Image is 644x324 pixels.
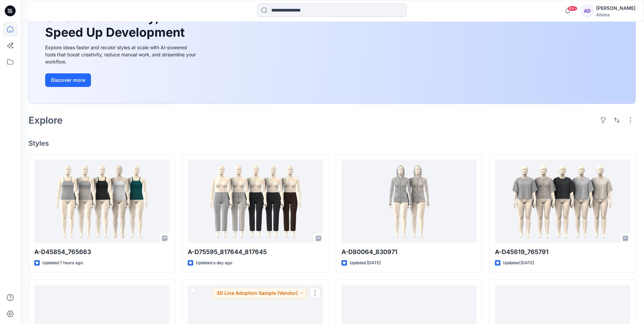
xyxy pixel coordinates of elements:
[196,259,232,267] p: Updated a day ago
[45,44,198,65] div: Explore ideas faster and recolor styles at scale with AI-powered tools that boost creativity, red...
[34,247,169,257] p: A-D45854_765663
[188,160,323,243] a: A-D75595_817644_817645
[567,6,577,11] span: 99+
[45,10,188,39] h1: Unleash Creativity, Speed Up Development
[45,73,198,87] a: Discover more
[42,259,83,267] p: Updated 7 hours ago
[188,247,323,257] p: A-D75595_817644_817645
[29,115,63,126] h2: Explore
[29,139,636,147] h4: Styles
[45,73,91,87] button: Discover more
[342,160,477,243] a: A-D80064_830971
[342,247,477,257] p: A-D80064_830971
[34,160,169,243] a: A-D45854_765663
[350,259,381,267] p: Updated [DATE]
[596,12,636,17] div: Athleta
[495,160,630,243] a: A-D45619_765791
[596,4,636,12] div: [PERSON_NAME]
[503,259,534,267] p: Updated [DATE]
[495,247,630,257] p: A-D45619_765791
[581,5,593,17] div: AD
